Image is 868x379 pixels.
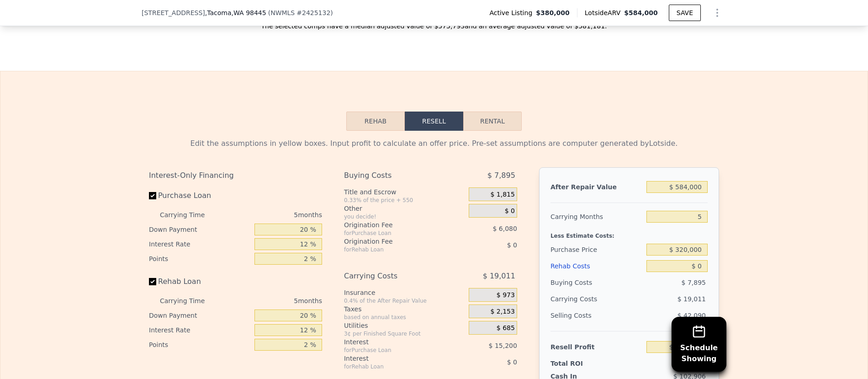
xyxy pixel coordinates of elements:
[550,179,643,195] div: After Repair Value
[149,138,719,149] div: Edit the assumptions in yellow boxes. Input profit to calculate an offer price. Pre-set assumptio...
[344,337,446,347] div: Interest
[149,273,251,290] label: Rehab Loan
[344,230,446,237] div: for Purchase Loan
[490,191,514,199] span: $ 1,815
[344,246,446,253] div: for Rehab Loan
[149,222,251,237] div: Down Payment
[489,342,517,349] span: $ 15,200
[550,291,608,307] div: Carrying Costs
[550,274,643,291] div: Buying Costs
[160,294,219,308] div: Carrying Time
[550,339,643,355] div: Resell Profit
[669,5,701,21] button: SAVE
[672,317,726,372] button: ScheduleShowing
[677,312,706,319] span: $ 42,090
[536,8,570,17] span: $380,000
[405,112,463,131] button: Resell
[344,220,446,230] div: Origination Fee
[232,9,266,16] span: , WA 98445
[149,278,156,285] input: Rehab Loan
[487,167,515,184] span: $ 7,895
[344,204,465,213] div: Other
[585,8,624,17] span: Lotside ARV
[489,8,536,17] span: Active Listing
[346,112,405,131] button: Rehab
[344,314,465,321] div: based on annual taxes
[344,213,465,220] div: you decide!
[682,279,706,286] span: $ 7,895
[550,208,643,225] div: Carrying Months
[270,9,295,16] span: NWMLS
[497,324,515,332] span: $ 685
[490,308,514,316] span: $ 2,153
[483,268,515,284] span: $ 19,011
[344,297,465,304] div: 0.4% of the After Repair Value
[708,4,726,22] button: Show Options
[223,208,322,222] div: 5 months
[160,208,219,222] div: Carrying Time
[550,258,643,274] div: Rehab Costs
[463,112,522,131] button: Rental
[344,354,446,363] div: Interest
[344,347,446,354] div: for Purchase Loan
[344,187,465,197] div: Title and Escrow
[344,237,446,246] div: Origination Fee
[624,9,658,16] span: $584,000
[344,363,446,370] div: for Rehab Loan
[344,167,446,184] div: Buying Costs
[550,307,643,324] div: Selling Costs
[507,358,517,366] span: $ 0
[149,337,251,352] div: Points
[223,294,322,308] div: 5 months
[550,241,643,258] div: Purchase Price
[550,225,708,241] div: Less Estimate Costs:
[492,225,517,232] span: $ 6,080
[344,304,465,314] div: Taxes
[149,251,251,266] div: Points
[507,241,517,249] span: $ 0
[205,8,266,17] span: , Tacoma
[344,288,465,297] div: Insurance
[497,291,515,299] span: $ 973
[296,9,330,16] span: # 2425132
[142,8,205,17] span: [STREET_ADDRESS]
[149,192,156,199] input: Purchase Loan
[677,295,706,303] span: $ 19,011
[268,8,333,17] div: ( )
[149,167,322,184] div: Interest-Only Financing
[149,237,251,251] div: Interest Rate
[344,197,465,204] div: 0.33% of the price + 550
[344,330,465,337] div: 3¢ per Finished Square Foot
[149,308,251,323] div: Down Payment
[344,268,446,284] div: Carrying Costs
[149,187,251,204] label: Purchase Loan
[505,207,515,215] span: $ 0
[344,321,465,330] div: Utilities
[550,359,608,368] div: Total ROI
[149,323,251,337] div: Interest Rate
